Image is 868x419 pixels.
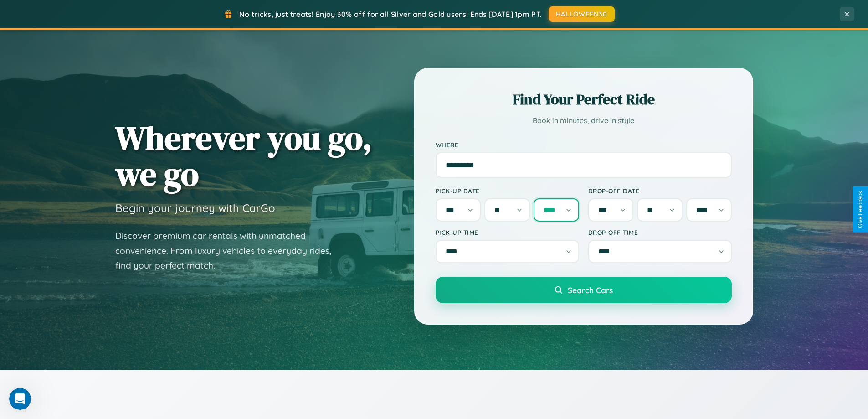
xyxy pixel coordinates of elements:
[436,277,732,303] button: Search Cars
[857,191,863,228] div: Give Feedback
[436,114,732,127] p: Book in minutes, drive in style
[436,228,579,236] label: Pick-up Time
[115,228,343,273] p: Discover premium car rentals with unmatched convenience. From luxury vehicles to everyday rides, ...
[549,6,615,22] button: HALLOWEEN30
[436,187,579,195] label: Pick-up Date
[436,89,732,109] h2: Find Your Perfect Ride
[436,141,732,149] label: Where
[115,120,372,192] h1: Wherever you go, we go
[239,10,542,19] span: No tricks, just treats! Enjoy 30% off for all Silver and Gold users! Ends [DATE] 1pm PT.
[115,201,275,215] h3: Begin your journey with CarGo
[588,228,732,236] label: Drop-off Time
[588,187,732,195] label: Drop-off Date
[9,388,31,410] iframe: Intercom live chat
[568,285,613,295] span: Search Cars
